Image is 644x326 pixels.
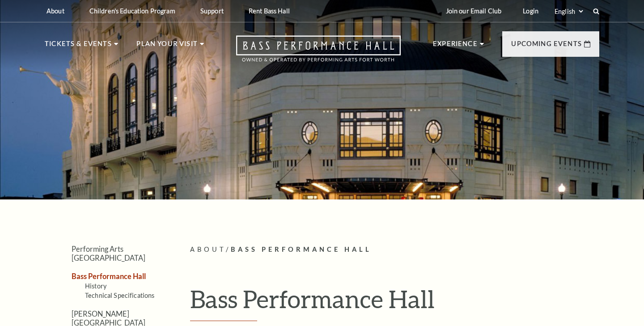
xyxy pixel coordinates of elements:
[72,245,145,262] a: Performing Arts [GEOGRAPHIC_DATA]
[89,7,175,15] p: Children's Education Program
[511,38,582,55] p: Upcoming Events
[190,244,599,255] p: /
[553,7,585,16] select: Select:
[72,272,146,280] a: Bass Performance Hall
[200,7,224,15] p: Support
[433,38,478,55] p: Experience
[249,7,290,15] p: Rent Bass Hall
[190,284,599,321] h1: Bass Performance Hall
[85,292,154,299] a: Technical Specifications
[45,38,112,55] p: Tickets & Events
[85,282,106,290] a: History
[190,246,226,253] span: About
[47,7,64,15] p: About
[231,246,372,253] span: Bass Performance Hall
[136,38,198,55] p: Plan Your Visit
